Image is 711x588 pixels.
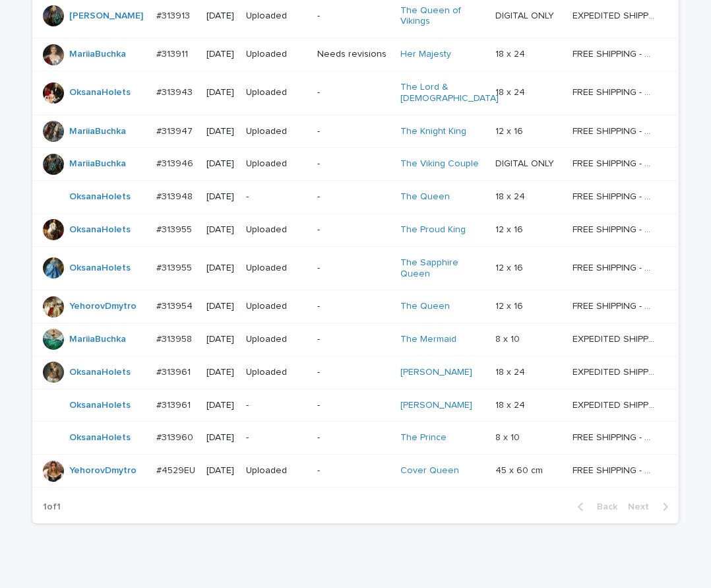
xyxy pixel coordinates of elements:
tr: OksanaHolets #313961#313961 [DATE]--[PERSON_NAME] 18 x 2418 x 24 EXPEDITED SHIPPING - preview in ... [32,389,679,422]
p: #313911 [156,46,191,60]
p: Uploaded [246,126,307,137]
p: - [246,432,307,443]
p: Uploaded [246,334,307,345]
p: FREE SHIPPING - preview in 1-2 business days, after your approval delivery will take 5-10 b.d. [572,222,658,236]
p: #313946 [156,156,196,170]
tr: OksanaHolets #313943#313943 [DATE]Uploaded-The Lord & [DEMOGRAPHIC_DATA] 18 x 2418 x 24 FREE SHIP... [32,71,679,115]
a: OksanaHolets [69,263,131,274]
p: 18 x 24 [495,84,528,98]
p: - [317,224,390,236]
p: - [246,400,307,411]
p: FREE SHIPPING - preview in 1-2 business days, after your approval delivery will take 6-10 busines... [572,463,658,476]
p: 8 x 10 [495,331,522,345]
a: OksanaHolets [69,224,131,236]
p: [DATE] [206,224,235,236]
a: The Knight King [400,126,466,137]
p: DIGITAL ONLY [495,8,557,22]
a: MariiaBuchka [69,49,126,60]
p: DIGITAL ONLY [495,156,557,170]
p: Uploaded [246,263,307,274]
a: The Proud King [400,224,466,236]
a: The Prince [400,432,447,443]
p: FREE SHIPPING - preview in 1-2 business days, after your approval delivery will take 5-10 b.d. [572,156,658,170]
a: [PERSON_NAME] [69,11,143,22]
p: Needs revisions [317,49,390,60]
p: Uploaded [246,367,307,378]
p: 8 x 10 [495,430,522,443]
p: FREE SHIPPING - preview in 1-2 business days, after your approval delivery will take 5-10 b.d. [572,123,658,137]
p: [DATE] [206,87,235,98]
a: [PERSON_NAME] [400,367,472,378]
p: 12 x 16 [495,222,526,236]
a: The Queen [400,191,450,203]
p: [DATE] [206,400,235,411]
a: Her Majesty [400,49,451,60]
span: Back [589,502,617,511]
tr: OksanaHolets #313948#313948 [DATE]--The Queen 18 x 2418 x 24 FREE SHIPPING - preview in 1-2 busin... [32,181,679,214]
p: Uploaded [246,465,307,476]
p: Uploaded [246,224,307,236]
tr: MariiaBuchka #313958#313958 [DATE]Uploaded-The Mermaid 8 x 108 x 10 EXPEDITED SHIPPING - preview ... [32,323,679,356]
a: OksanaHolets [69,367,131,378]
p: 18 x 24 [495,46,528,60]
p: - [317,465,390,476]
p: #313943 [156,84,195,98]
tr: OksanaHolets #313955#313955 [DATE]Uploaded-The Proud King 12 x 1612 x 16 FREE SHIPPING - preview ... [32,213,679,246]
p: EXPEDITED SHIPPING - preview in 1 business day; delivery up to 5 business days after your approval. [572,8,658,22]
p: Uploaded [246,49,307,60]
p: FREE SHIPPING - preview in 1-2 business days, after your approval delivery will take 5-10 b.d. [572,189,658,203]
p: FREE SHIPPING - preview in 1-2 business days, after your approval delivery will take 5-10 b.d. [572,46,658,60]
tr: MariiaBuchka #313946#313946 [DATE]Uploaded-The Viking Couple DIGITAL ONLYDIGITAL ONLY FREE SHIPPI... [32,148,679,181]
p: EXPEDITED SHIPPING - preview in 1 business day; delivery up to 5 business days after your approval. [572,397,658,411]
p: [DATE] [206,11,235,22]
p: #313960 [156,430,196,443]
a: The Viking Couple [400,158,479,170]
a: The Sapphire Queen [400,257,483,280]
tr: OksanaHolets #313961#313961 [DATE]Uploaded-[PERSON_NAME] 18 x 2418 x 24 EXPEDITED SHIPPING - prev... [32,356,679,389]
p: Uploaded [246,87,307,98]
p: - [317,367,390,378]
p: [DATE] [206,49,235,60]
p: EXPEDITED SHIPPING - preview in 1 business day; delivery up to 5 business days after your approval. [572,364,658,378]
p: #313961 [156,397,193,411]
p: 18 x 24 [495,364,528,378]
p: Uploaded [246,11,307,22]
a: The Mermaid [400,334,456,345]
p: [DATE] [206,191,235,203]
p: FREE SHIPPING - preview in 1-2 business days, after your approval delivery will take 5-10 b.d. [572,430,658,443]
p: #313948 [156,189,195,203]
p: - [317,191,390,203]
a: The Queen of Vikings [400,5,483,28]
p: #4529EU [156,463,198,476]
p: #313958 [156,331,195,345]
p: [DATE] [206,367,235,378]
p: - [317,158,390,170]
p: Uploaded [246,158,307,170]
p: - [317,126,390,137]
p: 12 x 16 [495,123,526,137]
p: - [317,11,390,22]
p: Uploaded [246,301,307,312]
p: [DATE] [206,334,235,345]
a: OksanaHolets [69,191,131,203]
a: The Queen [400,301,450,312]
tr: YehorovDmytro #313954#313954 [DATE]Uploaded-The Queen 12 x 1612 x 16 FREE SHIPPING - preview in 1... [32,290,679,323]
a: [PERSON_NAME] [400,400,472,411]
tr: MariiaBuchka #313947#313947 [DATE]Uploaded-The Knight King 12 x 1612 x 16 FREE SHIPPING - preview... [32,115,679,148]
p: #313955 [156,260,195,274]
p: - [317,334,390,345]
a: YehorovDmytro [69,465,137,476]
button: Next [623,501,679,513]
a: MariiaBuchka [69,126,126,137]
p: [DATE] [206,301,235,312]
p: 45 x 60 cm [495,463,545,476]
a: MariiaBuchka [69,334,126,345]
p: - [317,301,390,312]
a: OksanaHolets [69,400,131,411]
p: - [246,191,307,203]
p: EXPEDITED SHIPPING - preview in 1 business day; delivery up to 5 business days after your approval. [572,331,658,345]
p: [DATE] [206,126,235,137]
p: 12 x 16 [495,298,526,312]
p: #313913 [156,8,193,22]
tr: MariiaBuchka #313911#313911 [DATE]UploadedNeeds revisionsHer Majesty 18 x 2418 x 24 FREE SHIPPING... [32,38,679,71]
